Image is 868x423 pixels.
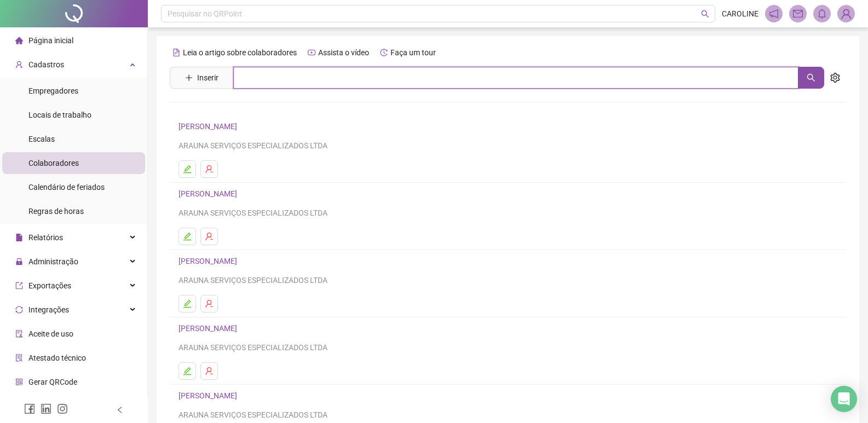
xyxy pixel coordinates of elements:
div: ARAUNA SERVIÇOS ESPECIALIZADOS LTDA [179,274,837,286]
span: Cadastros [28,60,64,69]
span: left [116,406,124,414]
span: Inserir [197,72,219,84]
img: 89421 [838,5,854,22]
span: youtube [308,49,315,56]
span: edit [183,299,192,308]
span: Empregadores [28,86,78,95]
div: ARAUNA SERVIÇOS ESPECIALIZADOS LTDA [179,409,837,421]
span: Aceite de uso [28,329,73,338]
span: Gerar QRCode [28,378,77,386]
span: user-add [15,61,23,68]
span: lock [15,258,23,265]
span: user-delete [205,299,214,308]
span: Exportações [28,281,71,290]
span: Relatórios [28,233,63,242]
div: Open Intercom Messenger [831,386,857,412]
span: CAROLINE [722,8,758,20]
button: Inserir [176,69,227,86]
span: user-delete [205,232,214,241]
span: file-text [173,49,180,56]
span: Integrações [28,305,69,314]
span: edit [183,165,192,173]
a: [PERSON_NAME] [179,189,240,198]
span: Faça um tour [390,48,436,57]
span: Administração [28,257,78,266]
span: Locais de trabalho [28,111,91,119]
a: [PERSON_NAME] [179,122,240,131]
a: [PERSON_NAME] [179,324,240,333]
span: export [15,282,23,289]
span: home [15,37,23,44]
div: ARAUNA SERVIÇOS ESPECIALIZADOS LTDA [179,341,837,354]
a: [PERSON_NAME] [179,391,240,400]
span: user-delete [205,367,214,375]
div: ARAUNA SERVIÇOS ESPECIALIZADOS LTDA [179,207,837,219]
span: Assista o vídeo [318,48,369,57]
span: search [807,73,815,82]
span: user-delete [205,165,214,173]
span: history [380,49,388,56]
span: plus [185,74,193,82]
span: Escalas [28,135,55,143]
a: [PERSON_NAME] [179,257,240,265]
span: search [701,10,709,18]
span: qrcode [15,378,23,386]
span: Calendário de feriados [28,183,105,192]
span: Leia o artigo sobre colaboradores [183,48,297,57]
span: facebook [24,403,35,414]
span: file [15,234,23,241]
span: audit [15,330,23,338]
span: linkedin [41,403,51,414]
span: Regras de horas [28,207,84,216]
div: ARAUNA SERVIÇOS ESPECIALIZADOS LTDA [179,140,837,152]
span: Atestado técnico [28,354,86,362]
span: instagram [57,403,68,414]
span: mail [793,9,803,19]
span: setting [830,73,840,83]
span: Página inicial [28,36,73,45]
span: Colaboradores [28,159,79,167]
span: notification [769,9,779,19]
span: solution [15,354,23,362]
span: edit [183,232,192,241]
span: bell [817,9,827,19]
span: edit [183,367,192,375]
span: sync [15,306,23,314]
